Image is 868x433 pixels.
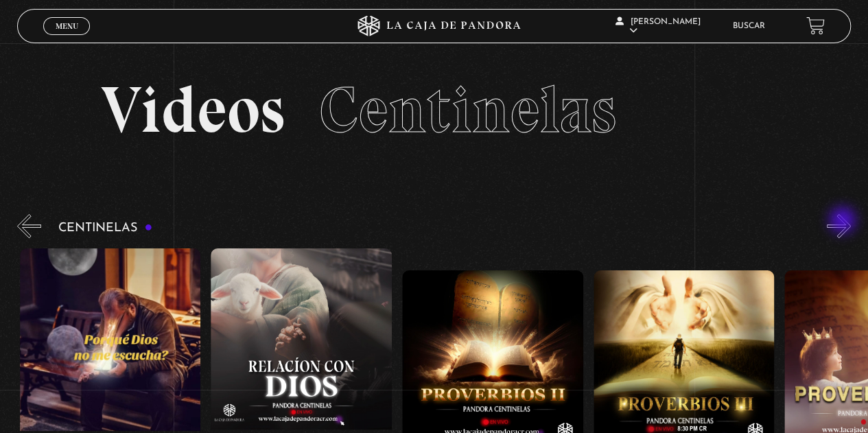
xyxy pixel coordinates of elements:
[101,78,768,143] h2: Videos
[17,214,41,238] button: Previous
[58,222,152,235] h3: Centinelas
[56,22,78,30] span: Menu
[319,71,616,149] span: Centinelas
[615,18,701,35] span: [PERSON_NAME]
[827,214,851,238] button: Next
[51,33,83,43] span: Cerrar
[733,22,765,30] a: Buscar
[806,16,825,35] a: View your shopping cart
